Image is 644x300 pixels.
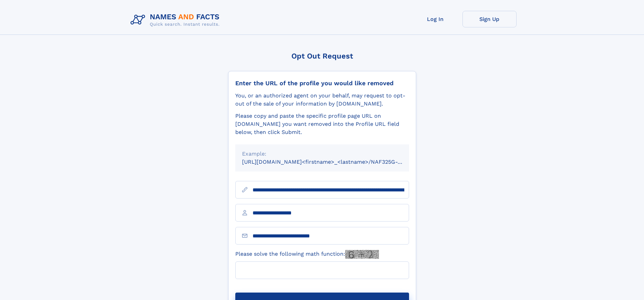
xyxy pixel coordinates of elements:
img: Logo Names and Facts [128,11,225,29]
div: Please copy and paste the specific profile page URL on [DOMAIN_NAME] you want removed into the Pr... [235,112,409,136]
div: Enter the URL of the profile you would like removed [235,79,409,87]
small: [URL][DOMAIN_NAME]<firstname>_<lastname>/NAF325G-xxxxxxxx [242,159,422,165]
div: You, or an authorized agent on your behalf, may request to opt-out of the sale of your informatio... [235,92,409,108]
a: Sign Up [462,11,517,27]
a: Log In [408,11,462,27]
div: Example: [242,150,402,158]
label: Please solve the following math function: [235,250,379,259]
div: Opt Out Request [228,52,416,60]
